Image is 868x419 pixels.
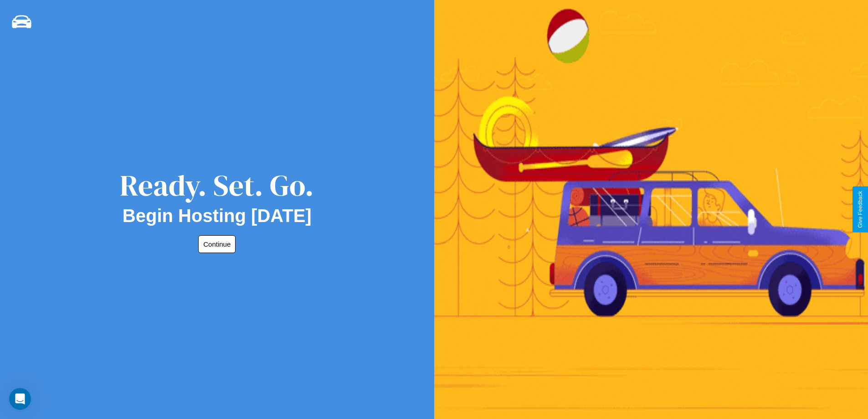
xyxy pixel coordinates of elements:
h2: Begin Hosting [DATE] [123,206,312,226]
iframe: Intercom live chat [9,388,31,410]
div: Give Feedback [857,191,863,228]
button: Continue [198,235,236,253]
div: Ready. Set. Go. [120,165,314,206]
